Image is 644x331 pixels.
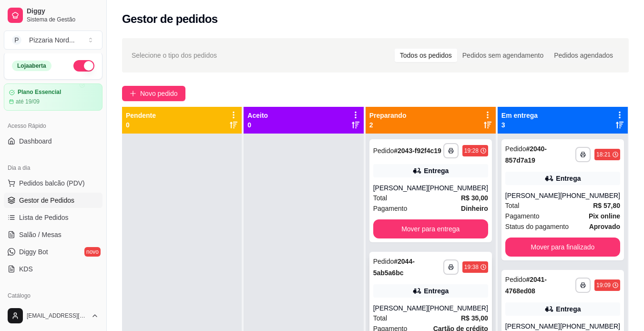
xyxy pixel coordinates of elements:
div: [PHONE_NUMBER] [560,191,620,200]
article: até 19/09 [16,98,40,105]
strong: R$ 35,00 [461,314,488,322]
a: Gestor de Pedidos [4,193,102,208]
span: Pedido [373,147,394,155]
strong: # 2043-f92f4c19 [394,147,441,155]
span: Total [505,200,520,211]
span: plus [130,90,136,97]
span: Selecione o tipo dos pedidos [132,50,217,61]
div: [PERSON_NAME] [373,303,428,313]
span: Sistema de Gestão [27,16,99,23]
button: [EMAIL_ADDRESS][DOMAIN_NAME] [4,304,102,327]
strong: # 2040-857d7a19 [505,145,547,164]
p: 2 [369,120,407,130]
strong: # 2041-4768ed08 [505,276,547,295]
div: Acesso Rápido [4,118,102,134]
span: Total [373,313,388,323]
div: Entrega [556,304,581,314]
span: Novo pedido [140,88,178,99]
span: Pagamento [505,211,540,221]
div: Entrega [424,286,449,296]
div: [PERSON_NAME] [505,191,560,200]
div: Pedidos sem agendamento [457,49,549,62]
span: Gestor de Pedidos [19,196,74,205]
strong: R$ 30,00 [461,194,488,202]
span: Salão / Mesas [19,230,61,239]
article: Plano Essencial [18,89,61,96]
span: Diggy [27,7,99,16]
span: Status do pagamento [505,221,569,232]
h2: Gestor de pedidos [122,11,218,27]
span: Pedido [505,145,526,153]
button: Novo pedido [122,86,185,101]
a: Lista de Pedidos [4,210,102,225]
div: [PHONE_NUMBER] [428,303,488,313]
div: [PERSON_NAME] [505,321,560,331]
div: Dia a dia [4,160,102,176]
div: Pizzaria Nord ... [29,35,75,45]
strong: # 2044-5ab5a6bc [373,258,415,277]
strong: Dinheiro [461,205,488,212]
span: Diggy Bot [19,247,48,257]
span: [EMAIL_ADDRESS][DOMAIN_NAME] [27,312,87,320]
a: Salão / Mesas [4,227,102,242]
div: [PHONE_NUMBER] [560,321,620,331]
span: Pedido [373,258,394,265]
div: [PHONE_NUMBER] [428,183,488,193]
a: Diggy Botnovo [4,244,102,259]
a: Dashboard [4,134,102,149]
p: Em entrega [501,111,538,120]
div: Catálogo [4,288,102,303]
button: Mover para finalizado [505,238,620,257]
p: 0 [247,120,268,130]
span: Total [373,193,388,203]
span: KDS [19,264,33,274]
div: Pedidos agendados [549,49,618,62]
p: Pendente [126,111,156,120]
a: DiggySistema de Gestão [4,4,102,27]
strong: Pix online [589,212,620,220]
p: 0 [126,120,156,130]
button: Mover para entrega [373,219,488,238]
div: [PERSON_NAME] [373,183,428,193]
div: Todos os pedidos [395,49,457,62]
strong: R$ 57,80 [593,202,620,209]
p: Preparando [369,111,407,120]
p: Aceito [247,111,268,120]
div: Entrega [556,174,581,183]
button: Select a team [4,31,102,50]
div: Loja aberta [12,61,51,71]
span: Pedidos balcão (PDV) [19,178,85,188]
span: Lista de Pedidos [19,213,69,222]
p: 3 [501,120,538,130]
a: KDS [4,261,102,277]
span: P [12,35,21,45]
strong: aprovado [589,223,620,230]
div: Entrega [424,166,449,176]
div: 19:09 [596,281,611,289]
button: Alterar Status [73,60,94,72]
span: Pedido [505,276,526,283]
span: Pagamento [373,203,408,214]
div: 19:28 [464,147,479,155]
span: Dashboard [19,136,52,146]
button: Pedidos balcão (PDV) [4,176,102,191]
div: 19:38 [464,263,479,271]
div: 18:21 [596,151,611,158]
a: Plano Essencialaté 19/09 [4,83,102,111]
